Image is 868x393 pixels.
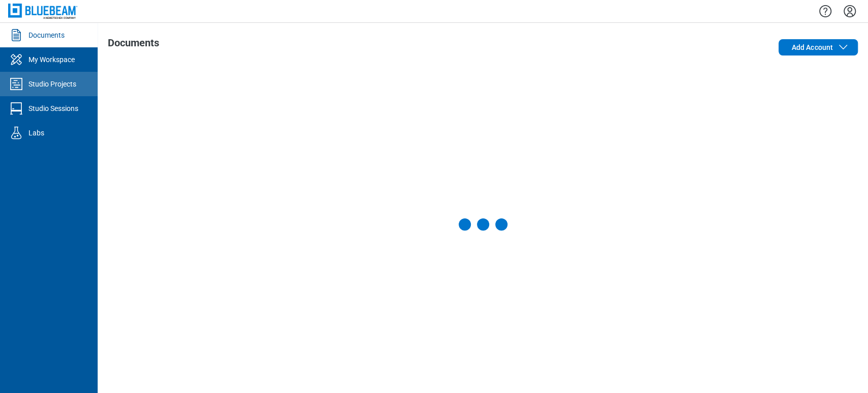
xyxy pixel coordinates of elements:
[28,128,44,138] div: Labs
[28,54,75,65] div: My Workspace
[8,4,77,18] img: Bluebeam, Inc.
[842,3,858,20] button: Settings
[28,30,65,40] div: Documents
[108,37,159,53] h1: Documents
[779,39,858,55] button: Add Account
[28,79,76,89] div: Studio Projects
[28,103,78,114] div: Studio Sessions
[8,125,24,141] svg: Labs
[8,100,24,117] svg: Studio Sessions
[8,27,24,43] svg: Documents
[791,42,833,52] span: Add Account
[8,51,24,68] svg: My Workspace
[459,218,507,231] div: Loading Documents
[8,76,24,92] svg: Studio Projects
